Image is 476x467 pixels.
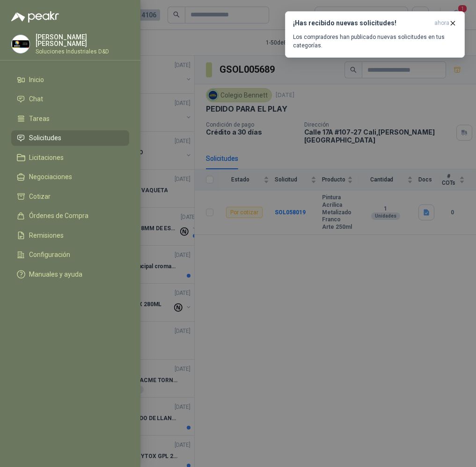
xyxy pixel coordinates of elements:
[29,173,72,181] span: Negociaciones
[29,212,88,219] span: Órdenes de Compra
[11,247,129,263] a: Configuración
[29,271,82,278] span: Manuales y ayuda
[434,19,449,27] span: ahora
[12,35,29,53] img: Company Logo
[11,188,129,204] a: Cotizar
[293,33,457,50] p: Los compradores han publicado nuevas solicitudes en tus categorías.
[11,111,129,127] a: Tareas
[11,266,129,282] a: Manuales y ayuda
[11,11,59,23] img: Logo peakr
[11,72,129,88] a: Inicio
[293,19,431,27] h3: ¡Has recibido nuevas solicitudes!
[11,150,129,166] a: Licitaciones
[29,134,61,142] span: Solicitudes
[11,91,129,107] a: Chat
[285,11,465,58] button: ¡Has recibido nuevas solicitudes!ahora Los compradores han publicado nuevas solicitudes en tus ca...
[29,76,44,83] span: Inicio
[29,115,50,122] span: Tareas
[29,232,64,239] span: Remisiones
[11,208,129,224] a: Órdenes de Compra
[11,130,129,146] a: Solicitudes
[29,95,43,103] span: Chat
[29,193,51,200] span: Cotizar
[36,49,129,54] p: Soluciones Industriales D&D
[36,34,129,47] p: [PERSON_NAME] [PERSON_NAME]
[11,169,129,185] a: Negociaciones
[29,154,64,161] span: Licitaciones
[11,227,129,243] a: Remisiones
[29,251,70,258] span: Configuración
